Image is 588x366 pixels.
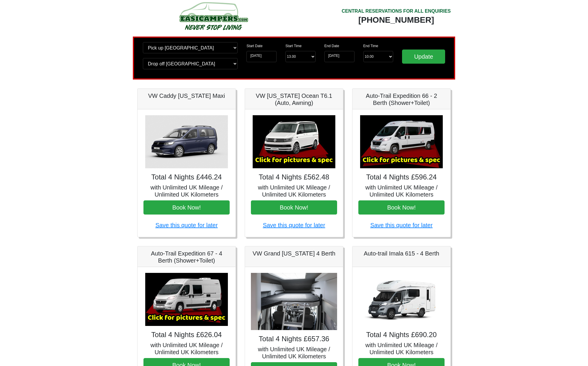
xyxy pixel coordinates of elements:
[253,115,335,168] img: VW California Ocean T6.1 (Auto, Awning)
[263,222,325,228] a: Save this quote for later
[143,250,230,264] h5: Auto-Trail Expedition 67 - 4 Berth (Shower+Toilet)
[285,43,302,49] label: Start Time
[143,200,230,215] button: Book Now!
[358,342,445,356] h5: with Unlimited UK Mileage / Unlimited UK Kilometers
[370,222,432,228] a: Save this quote for later
[324,43,339,49] label: End Date
[358,250,445,257] h5: Auto-trail Imala 615 - 4 Berth
[360,273,443,326] img: Auto-trail Imala 615 - 4 Berth
[251,346,337,360] h5: with Unlimited UK Mileage / Unlimited UK Kilometers
[358,200,445,215] button: Book Now!
[251,173,337,182] h4: Total 4 Nights £562.48
[155,222,218,228] a: Save this quote for later
[360,115,443,168] img: Auto-Trail Expedition 66 - 2 Berth (Shower+Toilet)
[246,43,262,49] label: Start Date
[358,92,445,106] h5: Auto-Trail Expedition 66 - 2 Berth (Shower+Toilet)
[324,51,355,62] input: Return Date
[251,335,337,343] h4: Total 4 Nights £657.36
[251,92,337,106] h5: VW [US_STATE] Ocean T6.1 (Auto, Awning)
[143,342,230,356] h5: with Unlimited UK Mileage / Unlimited UK Kilometers
[251,200,337,215] button: Book Now!
[143,92,230,99] h5: VW Caddy [US_STATE] Maxi
[145,115,228,168] img: VW Caddy California Maxi
[143,173,230,182] h4: Total 4 Nights £446.24
[363,43,378,49] label: End Time
[145,273,228,326] img: Auto-Trail Expedition 67 - 4 Berth (Shower+Toilet)
[251,273,337,330] img: VW Grand California 4 Berth
[358,173,445,182] h4: Total 4 Nights £596.24
[402,50,445,64] input: Update
[143,331,230,339] h4: Total 4 Nights £626.04
[246,51,277,62] input: Start Date
[358,184,445,198] h5: with Unlimited UK Mileage / Unlimited UK Kilometers
[143,184,230,198] h5: with Unlimited UK Mileage / Unlimited UK Kilometers
[251,250,337,257] h5: VW Grand [US_STATE] 4 Berth
[251,184,337,198] h5: with Unlimited UK Mileage / Unlimited UK Kilometers
[342,8,451,15] div: CENTRAL RESERVATIONS FOR ALL ENQUIRIES
[358,331,445,339] h4: Total 4 Nights £690.20
[342,15,451,25] div: [PHONE_NUMBER]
